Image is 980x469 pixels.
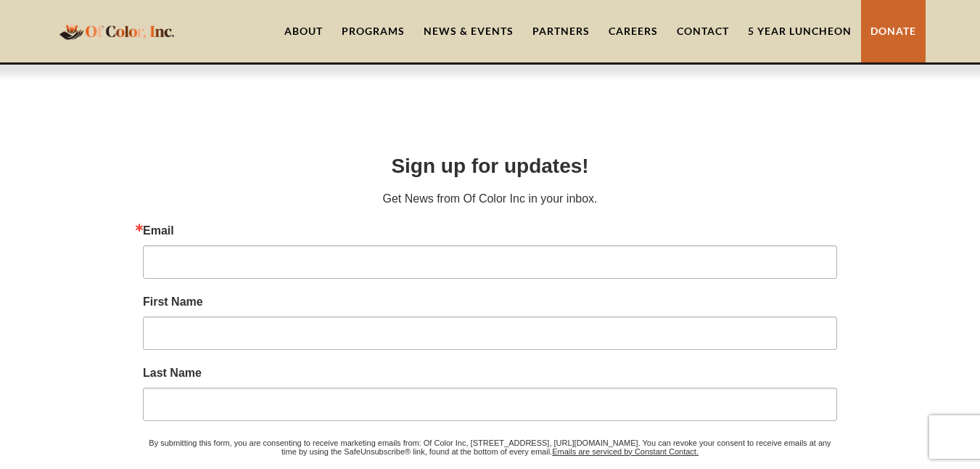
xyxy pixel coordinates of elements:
div: Programs [342,24,405,38]
label: Last Name [143,367,837,379]
h2: Sign up for updates! [143,151,837,182]
p: By submitting this form, you are consenting to receive marketing emails from: Of Color Inc, [STRE... [143,439,837,456]
label: Email [143,225,837,237]
a: Emails are serviced by Constant Contact. [552,447,699,456]
label: First Name [143,296,837,308]
p: Get News from Of Color Inc in your inbox. [143,190,837,208]
a: home [55,14,178,48]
